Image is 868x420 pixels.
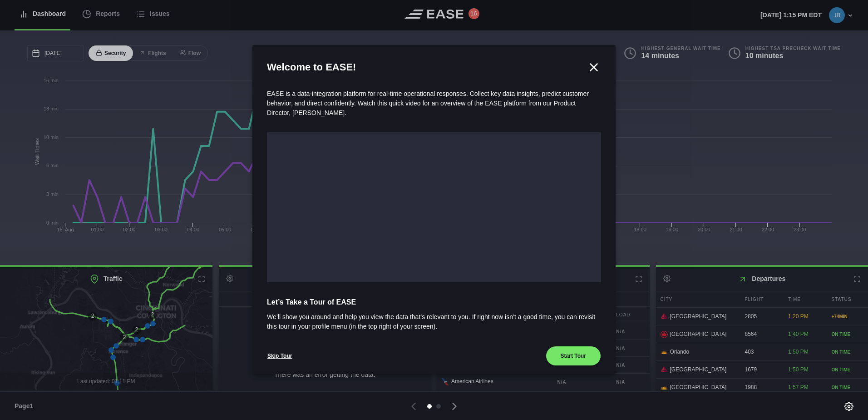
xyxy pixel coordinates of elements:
[267,297,601,308] span: Let’s Take a Tour of EASE
[267,90,589,116] span: EASE is a data-integration platform for real-time operational responses. Collect key data insight...
[267,60,587,75] h2: Welcome to EASE!
[267,312,601,331] span: We’ll show you around and help you view the data that’s relevant to you. If right now isn’t a goo...
[546,346,601,366] button: Start Tour
[267,346,292,366] button: Skip Tour
[15,401,37,411] span: Page 1
[267,132,601,282] iframe: onboarding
